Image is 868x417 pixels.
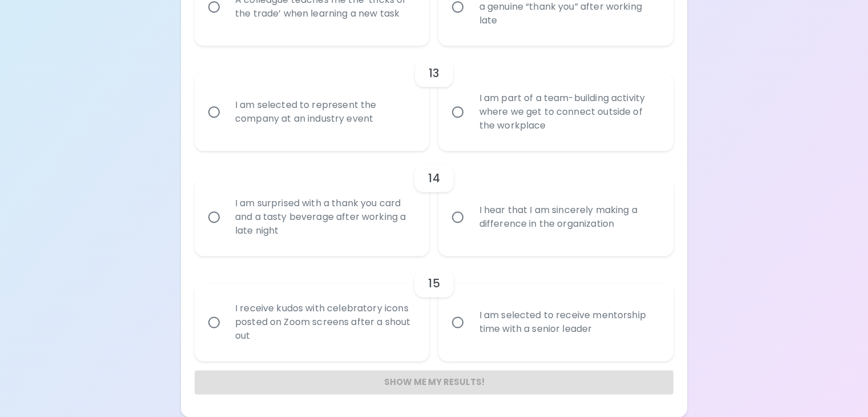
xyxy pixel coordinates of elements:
[226,85,423,139] div: I am selected to represent the company at an industry event
[226,183,423,251] div: I am surprised with a thank you card and a tasty beverage after working a late night
[195,256,673,361] div: choice-group-check
[429,64,439,82] h6: 13
[470,78,667,146] div: I am part of a team-building activity where we get to connect outside of the workplace
[428,274,439,292] h6: 15
[470,295,667,350] div: I am selected to receive mentorship time with a senior leader
[428,169,439,187] h6: 14
[195,151,673,256] div: choice-group-check
[470,190,667,244] div: I hear that I am sincerely making a difference in the organization
[195,46,673,151] div: choice-group-check
[226,288,423,356] div: I receive kudos with celebratory icons posted on Zoom screens after a shout out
